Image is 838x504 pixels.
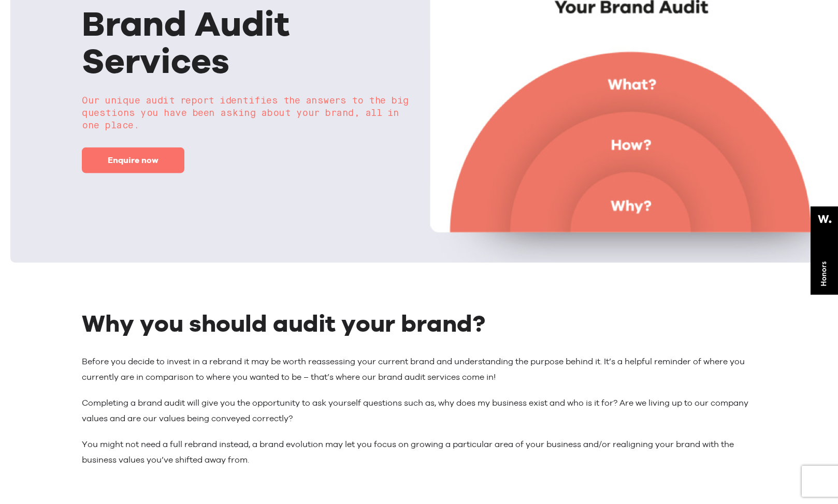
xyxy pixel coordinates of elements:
[82,147,184,173] a: Enquire now
[82,353,756,384] p: Before you decide to invest in a rebrand it may be worth reassessing your current brand and under...
[82,436,756,467] p: You might not need a full rebrand instead, a brand evolution may let you focus on growing a parti...
[108,155,158,165] span: Enquire now
[82,94,411,131] h2: Our unique audit report identifies the answers to the big questions you have been asking about yo...
[82,4,411,79] h1: Brand Audit Services
[82,395,756,426] p: Completing a brand audit will give you the opportunity to ask yourself questions such as, why doe...
[82,309,485,337] strong: Why you should audit your brand?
